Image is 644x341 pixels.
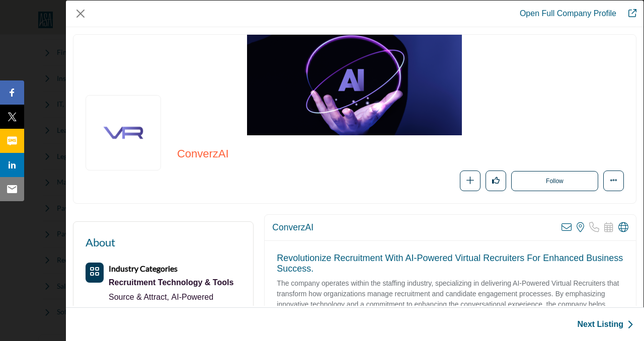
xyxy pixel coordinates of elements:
div: Software platforms and digital tools to streamline recruitment and hiring processes. [109,275,241,290]
h2: ConverzAI [177,147,454,160]
a: Recruitment Technology & Tools [109,275,241,290]
a: Redirect to converzai [520,9,616,18]
button: More Options [603,170,624,191]
h2: ConverzAI [272,222,313,233]
button: Add To List [460,170,480,191]
a: Redirect to converzai [621,8,636,20]
h2: About [86,234,115,250]
img: converzai logo [86,95,161,170]
h2: Revolutionize Recruitment with AI-Powered Virtual Recruiters for Enhanced Business Success. [277,253,624,275]
b: Industry Categories [109,264,178,273]
button: Category Icon [86,263,104,283]
a: Industry Categories [109,265,178,273]
a: Next Listing [577,318,633,330]
a: Source & Attract, [109,293,169,301]
button: Close [73,6,88,21]
button: Follow [511,171,598,191]
button: Like [486,170,506,191]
